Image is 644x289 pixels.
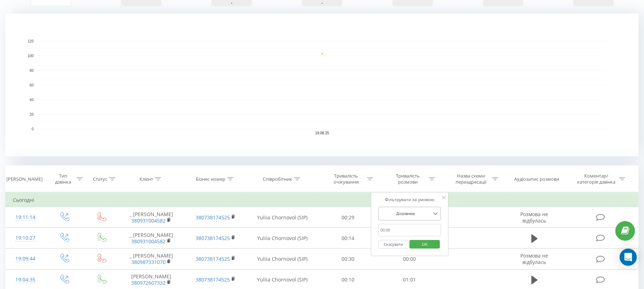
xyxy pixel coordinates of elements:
[28,39,34,43] text: 120
[389,173,427,185] div: Тривалість розмови
[315,131,329,135] text: 19.08.25
[196,235,230,241] a: 380738174525
[327,173,365,185] div: Тривалість очікування
[51,173,75,185] div: Тип дзвінка
[378,240,409,249] button: Скасувати
[196,276,230,283] a: 380738174525
[6,176,43,182] div: [PERSON_NAME]
[317,207,379,228] td: 00:29
[196,176,225,182] div: Бізнес номер
[378,224,441,236] input: 00:00
[196,255,230,262] a: 380738174525
[317,249,379,269] td: 00:30
[575,173,617,185] div: Коментар/категорія дзвінка
[13,210,38,224] div: 19:11:14
[521,211,549,224] span: Розмова не відбулась
[30,113,34,116] text: 20
[196,214,230,221] a: 380738174525
[93,176,107,182] div: Статус
[30,69,34,73] text: 80
[410,240,440,249] button: OK
[248,249,317,269] td: Yuliia Chornovol (SIP)
[131,279,166,286] a: 380972607332
[620,249,637,266] div: Open Intercom Messenger
[131,217,166,224] a: 380931004582
[248,228,317,249] td: Yuliia Chornovol (SIP)
[119,207,183,228] td: _ [PERSON_NAME]
[13,231,38,245] div: 19:10:27
[139,176,153,182] div: Клієнт
[248,207,317,228] td: Yuliia Chornovol (SIP)
[13,252,38,266] div: 19:09:44
[263,176,292,182] div: Співробітник
[415,239,435,250] span: OK
[30,98,34,102] text: 40
[521,252,549,265] span: Розмова не відбулась
[30,83,34,87] text: 60
[317,228,379,249] td: 00:14
[119,249,183,269] td: _ [PERSON_NAME]
[13,273,38,287] div: 19:04:35
[131,259,166,265] a: 380987331070
[119,228,183,249] td: _ [PERSON_NAME]
[452,173,490,185] div: Назва схеми переадресації
[6,193,639,207] td: Сьогодні
[379,249,441,269] td: 00:00
[5,14,639,156] svg: A chart.
[31,127,34,131] text: 0
[131,238,166,245] a: 380931004582
[514,176,559,182] div: Аудіозапис розмови
[28,54,34,58] text: 100
[378,196,441,203] div: Фільтрувати за умовою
